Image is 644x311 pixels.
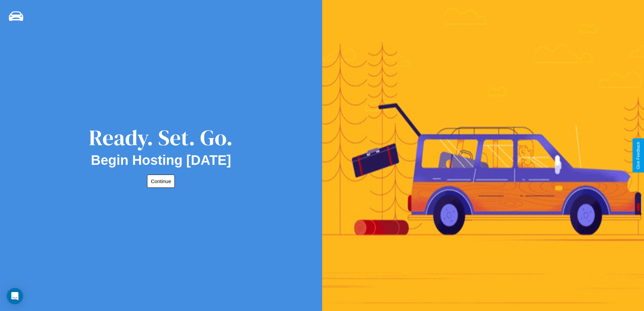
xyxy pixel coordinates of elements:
div: Ready. Set. Go. [89,123,233,153]
div: Open Intercom Messenger [7,288,23,304]
div: Give Feedback [636,142,641,169]
h2: Begin Hosting [DATE] [91,153,231,168]
button: Continue [147,175,175,188]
